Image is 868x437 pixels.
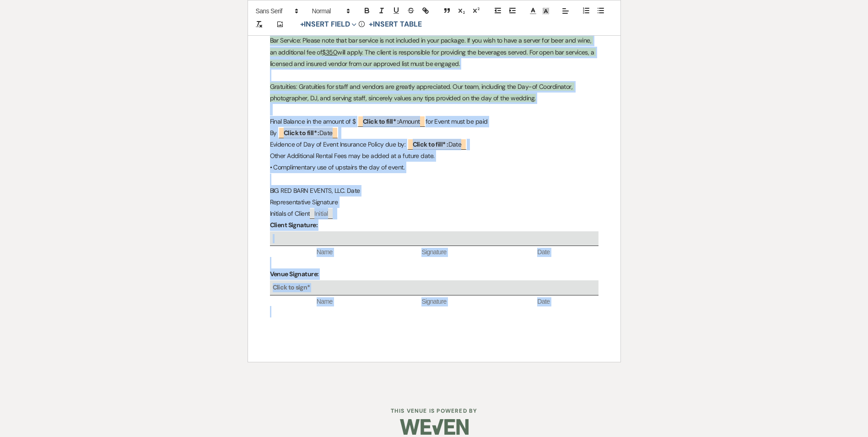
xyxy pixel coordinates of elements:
[270,185,598,197] p: ​​​​BIG RED BARN EVENTS, LLC. ​​Date
[310,208,332,219] span: Initial
[379,297,489,306] span: Signature
[270,139,598,150] p: Evidence of Day of Event Insurance Policy due by:
[278,127,338,138] span: Date
[270,127,598,139] p: By
[270,36,593,56] span: Bar Service: Please note that bar service is not included in your package. If you wish to have a ...
[270,221,318,229] strong: Client Signature:
[273,283,310,291] b: Click to sign*
[300,21,304,28] span: +
[413,140,448,148] b: Click to fill* :
[379,248,489,257] span: Signature
[308,5,353,16] span: Header Formats
[489,297,598,306] span: Date
[539,5,552,16] span: Text Background Color
[270,270,319,278] strong: Venue Signature:
[322,48,337,56] u: $350
[270,248,379,257] span: Name
[270,297,379,306] span: Name
[527,5,539,16] span: Text Color
[559,5,572,16] span: Alignment
[270,197,598,208] p: ​​​​​​​Representative Signature
[270,150,598,162] p: Other Additional Rental Fees may be added at a future date.
[407,138,467,150] span: Date
[369,21,373,28] span: +
[270,116,598,127] p: Final Balance in the amount of $ for Event must be paid
[270,162,598,173] p: • Complimentary use of upstairs the day of event.
[284,129,319,137] b: Click to fill* :
[489,248,598,257] span: Date
[297,19,360,30] button: Insert Field
[366,19,425,30] button: +Insert Table
[270,208,598,219] p: ​​Initials of Client
[270,82,574,102] span: Gratuities: Gratuities for staff and vendors are greatly appreciated. Our team, including the Day...
[270,48,596,68] span: will apply. The client is responsible for providing the beverages served. For open bar services, ...
[363,117,399,126] b: Click to fill* :
[357,115,426,127] span: Amount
